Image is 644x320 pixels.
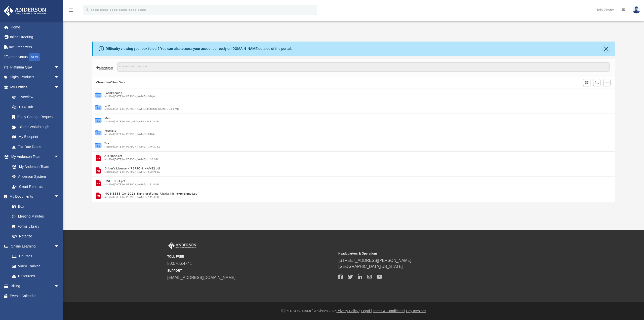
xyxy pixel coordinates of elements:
a: Platinum Q&Aarrow_drop_down [4,62,67,72]
a: Legal | [361,309,372,313]
a: Notarize [7,231,64,241]
span: 179.57 KB [146,145,160,148]
span: 7.01 MB [167,108,179,110]
i: search [84,7,90,12]
button: Law [104,104,592,107]
span: Modified [DATE] by [PERSON_NAME] [104,170,146,173]
a: Client Referrals [7,182,64,192]
a: Events Calendar [4,291,67,301]
span: arrow_drop_down [54,72,64,83]
button: AM2022.pdf [104,154,592,158]
span: arrow_drop_down [54,62,64,73]
span: Modified [DATE] by [PERSON_NAME] [104,145,146,148]
a: Forms Library [7,221,62,231]
button: Mail [104,117,592,120]
button: Driver’s License - [PERSON_NAME].pdf [104,167,592,170]
a: [EMAIL_ADDRESS][DOMAIN_NAME] [167,275,235,280]
button: FINCEN ID.pdf [104,180,592,183]
button: Receipts [104,129,592,132]
img: User Pic [633,6,640,14]
span: arrow_drop_down [54,281,64,291]
a: Pay Invoices [406,309,426,313]
a: Tax Due Dates [7,142,67,152]
div: NEW [29,53,40,61]
button: Add [603,79,611,86]
span: arrow_drop_down [54,152,64,162]
a: Binder Walkthrough [7,122,67,132]
small: TOLL FREE [167,254,335,259]
a: Meeting Minutes [7,211,64,222]
a: Digital Productsarrow_drop_down [4,72,67,82]
span: Modified [DATE] by [PERSON_NAME] [104,133,146,135]
a: My Anderson Team [7,162,62,172]
button: Viewable-ClientDocs [96,80,126,85]
a: Billingarrow_drop_down [4,281,67,291]
a: Video Training [7,261,62,271]
span: Modified [DATE] by [PERSON_NAME] [104,158,146,160]
a: Privacy Policy | [337,309,360,313]
span: 0 Byte [146,133,155,135]
button: Sort [593,79,601,86]
a: [STREET_ADDRESS][PERSON_NAME] [338,258,411,263]
small: Headquarters & Operations [338,251,506,256]
a: Tax Organizers [4,42,67,52]
a: Anderson System [7,172,64,182]
input: Search files and folders [117,62,610,72]
i: menu [68,7,74,13]
a: Home [4,22,67,32]
span: Modified [DATE] by [PERSON_NAME] [104,196,146,198]
a: CTA Hub [7,102,67,112]
span: Modified [DATE] by [PERSON_NAME] [104,183,146,186]
span: arrow_drop_down [54,192,64,202]
span: Modified [DATE] by [PERSON_NAME] [PERSON_NAME] [104,108,167,110]
a: [GEOGRAPHIC_DATA][US_STATE] [338,264,403,269]
button: Switch to Grid View [583,79,591,86]
span: 500.95 KB [146,170,160,173]
a: [DOMAIN_NAME] [231,47,258,51]
img: Anderson Advisors Platinum Portal [167,242,197,249]
span: 0 Byte [146,95,155,97]
a: My Blueprint [7,132,64,142]
a: Online Ordering [4,32,67,42]
div: © [PERSON_NAME] Advisors 2025 [63,308,644,314]
div: Difficulty viewing your box folder? You can also access your account directly on outside of the p... [106,46,292,51]
span: 141.43 KB [146,196,160,198]
a: Overview [7,92,67,102]
button: MCIN5555_GA_2023_SignatureForms_Alexia_McIntyre-signed.pdf [104,192,592,195]
a: Terms & Conditions | [373,309,405,313]
span: 488.28 KB [144,120,159,123]
a: Order StatusNEW [4,52,67,62]
a: Resources [7,271,64,281]
a: My Documentsarrow_drop_down [4,192,64,202]
a: My Entitiesarrow_drop_down [4,82,67,92]
a: menu [68,10,74,13]
span: 171.4 KB [146,183,159,186]
a: Courses [7,251,64,261]
button: Close [603,45,610,52]
a: 800.706.4741 [167,261,192,266]
div: grid [92,88,615,203]
span: 1.38 MB [146,158,158,160]
a: My Anderson Teamarrow_drop_down [4,152,64,162]
span: Modified [DATE] by ABA_NEST_APP [104,120,144,123]
a: Box [7,201,62,211]
img: Anderson Advisors Platinum Portal [2,6,48,16]
small: SUPPORT [167,268,335,273]
a: Entity Change Request [7,112,67,122]
span: Modified [DATE] by [PERSON_NAME] [104,95,146,97]
a: Online Learningarrow_drop_down [4,241,64,251]
button: Tax [104,142,592,145]
button: Bookkeeping [104,91,592,95]
span: arrow_drop_down [54,82,64,92]
span: arrow_drop_down [54,241,64,252]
